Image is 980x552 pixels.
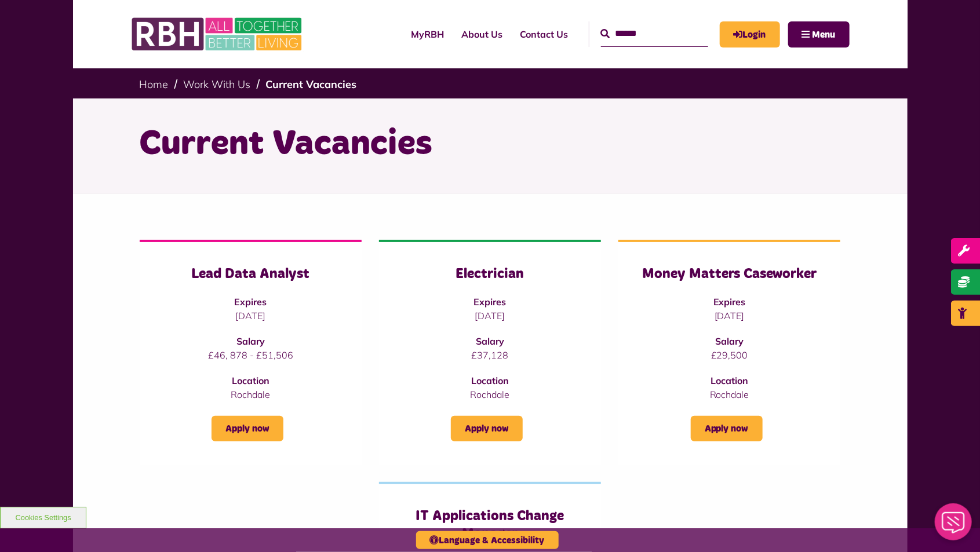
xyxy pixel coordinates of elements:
a: Home [140,78,169,91]
h3: Electrician [402,265,578,283]
a: Apply now [212,416,283,441]
a: Contact Us [512,19,577,50]
p: Rochdale [163,388,338,401]
a: MyRBH [720,21,780,47]
a: Apply now [451,416,523,441]
p: [DATE] [642,309,817,323]
input: Search [601,21,708,46]
strong: Expires [713,296,746,308]
p: £37,128 [402,348,578,362]
strong: Location [232,375,269,386]
span: Menu [813,30,836,39]
a: MyRBH [403,19,453,50]
h3: IT Applications Change Manager [402,507,578,543]
a: Apply now [691,416,763,441]
h3: Money Matters Caseworker [642,265,817,283]
a: About Us [453,19,512,50]
p: Rochdale [642,388,817,401]
strong: Salary [715,335,744,347]
strong: Salary [476,335,504,347]
p: £46, 878 - £51,506 [163,348,338,362]
h1: Current Vacancies [140,122,841,167]
img: RBH [131,12,305,57]
a: Work With Us [184,78,251,91]
strong: Salary [236,335,265,347]
strong: Location [471,375,509,386]
a: Current Vacancies [266,78,357,91]
p: Rochdale [402,388,578,401]
button: Navigation [788,21,850,47]
strong: Expires [234,296,267,308]
strong: Expires [473,296,506,308]
strong: Location [711,375,748,386]
iframe: Netcall Web Assistant for live chat [928,500,980,552]
p: £29,500 [642,348,817,362]
p: [DATE] [163,309,338,323]
p: [DATE] [402,309,578,323]
h3: Lead Data Analyst [163,265,338,283]
button: Language & Accessibility [416,531,559,549]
